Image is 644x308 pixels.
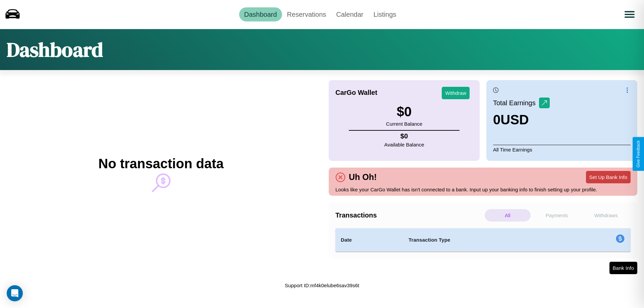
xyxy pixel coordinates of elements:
[335,228,631,252] table: simple table
[368,7,401,21] a: Listings
[493,97,539,109] p: Total Earnings
[239,7,282,21] a: Dashboard
[7,36,103,63] h1: Dashboard
[386,104,422,119] h3: $ 0
[331,7,368,21] a: Calendar
[282,7,331,21] a: Reservations
[493,145,631,154] p: All Time Earnings
[384,132,424,140] h4: $ 0
[609,262,637,274] button: Bank Info
[636,140,641,168] div: Give Feedback
[586,171,631,183] button: Set Up Bank Info
[409,236,561,244] h4: Transaction Type
[98,156,223,171] h2: No transaction data
[285,281,359,290] p: Support ID: mf4k0elube6sav39s6t
[7,285,23,301] div: Open Intercom Messenger
[534,209,580,222] p: Payments
[335,211,483,219] h4: Transactions
[485,209,531,222] p: All
[620,5,639,24] button: Open menu
[345,172,380,182] h4: Uh Oh!
[341,236,398,244] h4: Date
[386,119,422,128] p: Current Balance
[493,112,550,127] h3: 0 USD
[335,185,631,194] p: Looks like your CarGo Wallet has isn't connected to a bank. Input up your banking info to finish ...
[442,87,470,99] button: Withdraw
[384,140,424,149] p: Available Balance
[583,209,629,222] p: Withdraws
[335,89,377,97] h4: CarGo Wallet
